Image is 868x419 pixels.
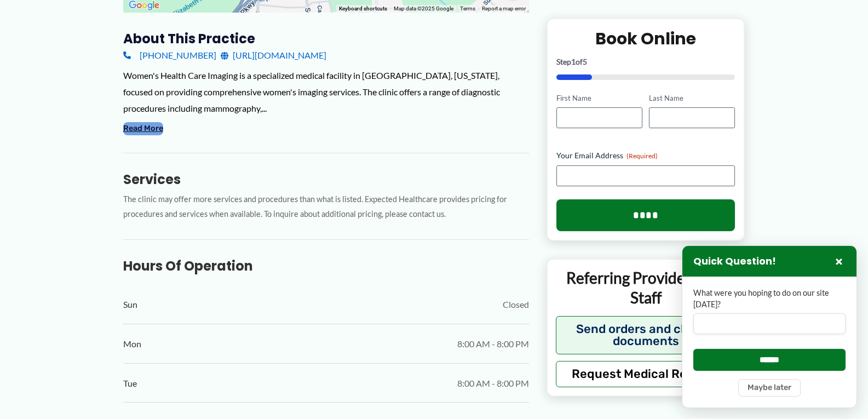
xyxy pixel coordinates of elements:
[556,268,736,308] p: Referring Providers and Staff
[738,379,801,397] button: Maybe later
[556,315,736,354] button: Send orders and clinical documents
[123,336,141,352] span: Mon
[123,67,529,116] div: Women's Health Care Imaging is a specialized medical facility in [GEOGRAPHIC_DATA], [US_STATE], f...
[649,93,735,103] label: Last Name
[123,171,529,188] h3: Services
[123,30,529,47] h3: About this practice
[221,47,326,64] a: [URL][DOMAIN_NAME]
[556,360,736,387] button: Request Medical Records
[457,336,529,352] span: 8:00 AM - 8:00 PM
[482,5,526,12] a: Report a map error
[693,288,846,310] label: What were you hoping to do on our site [DATE]?
[394,5,453,12] span: Map data ©2025 Google
[571,56,576,66] span: 1
[460,5,475,12] a: Terms (opens in new tab)
[832,255,846,268] button: Close
[693,255,776,268] h3: Quick Question!
[556,93,642,103] label: First Name
[503,296,529,313] span: Closed
[583,56,587,66] span: 5
[123,122,163,135] button: Read More
[556,58,735,65] p: Step of
[123,296,137,313] span: Sun
[123,192,529,222] p: The clinic may offer more services and procedures than what is listed. Expected Healthcare provid...
[123,47,216,64] a: [PHONE_NUMBER]
[123,257,529,274] h3: Hours of Operation
[123,375,137,392] span: Tue
[626,152,658,160] span: (Required)
[457,375,529,392] span: 8:00 AM - 8:00 PM
[556,150,735,161] label: Your Email Address
[339,5,387,13] button: Keyboard shortcuts
[556,27,735,49] h2: Book Online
